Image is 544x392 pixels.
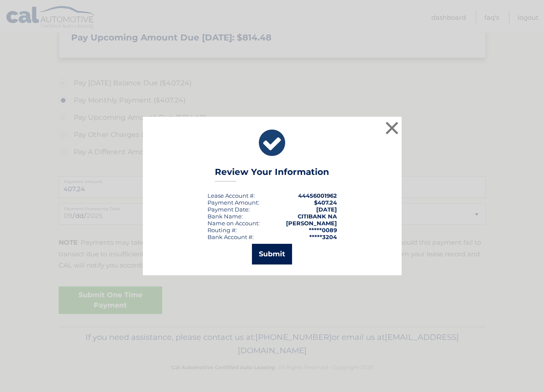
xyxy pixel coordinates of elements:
[208,227,237,233] div: Routing #:
[208,213,243,220] div: Bank Name:
[314,199,337,206] span: $407.24
[298,213,337,220] strong: CITIBANK NA
[208,192,255,199] div: Lease Account #:
[208,220,260,227] div: Name on Account:
[298,192,337,199] strong: 44456001962
[316,206,337,213] span: [DATE]
[208,199,259,206] div: Payment Amount:
[384,119,401,137] button: ×
[208,206,250,213] div: :
[208,233,254,240] div: Bank Account #:
[252,244,292,264] button: Submit
[208,206,248,213] span: Payment Date
[286,220,337,227] strong: [PERSON_NAME]
[215,167,329,182] h3: Review Your Information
